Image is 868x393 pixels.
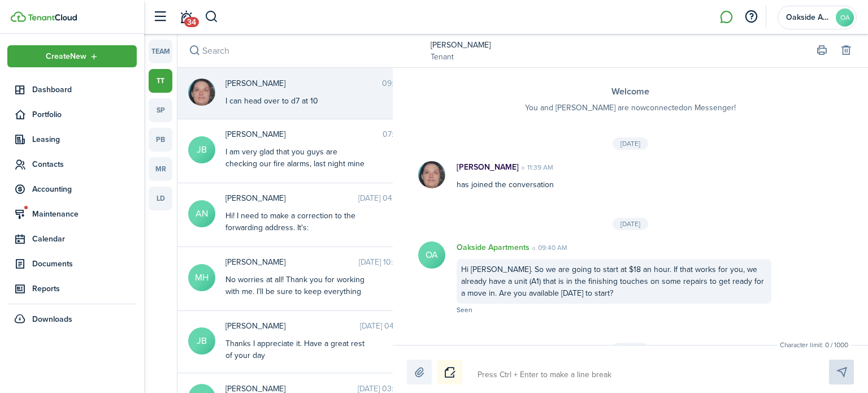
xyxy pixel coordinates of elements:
p: Oakside Apartments [457,241,530,253]
a: pb [149,128,172,152]
a: ld [149,187,172,210]
span: Contacts [32,158,137,170]
div: I can head over to d7 at 10 [225,95,367,107]
time: 11:39 AM [519,162,553,172]
a: [PERSON_NAME] [431,39,491,51]
span: Jennifer Dahn [225,77,382,89]
span: Oakside Apartments [786,14,831,21]
span: Michael Hill [225,256,359,268]
div: No worries at all! Thank you for working with me. I’ll be sure to keep everything up to date from... [225,274,367,321]
img: TenantCloud [11,11,26,22]
span: Calendar [32,233,137,245]
span: JOE BARAHONA [225,320,360,332]
img: Jennifer Dahn [188,79,215,106]
a: tt [149,69,172,93]
button: Open menu [7,45,137,67]
img: TenantCloud [28,14,77,21]
div: Thanks I appreciate it. Have a great rest of your day [225,338,367,361]
p: [PERSON_NAME] [457,161,519,173]
button: Delete [838,43,854,59]
span: Ariel Nichols [225,192,358,204]
span: Accounting [32,183,137,195]
p: You and [PERSON_NAME] are now connected on Messenger! [415,102,845,114]
button: Open resource center [741,7,761,27]
button: Search [205,7,219,27]
span: Create New [46,53,86,61]
span: Dashboard [32,84,137,96]
small: Character limit: 0 / 1000 [777,340,851,350]
a: team [149,40,172,63]
button: Open sidebar [149,6,171,28]
span: 34 [184,17,199,27]
avatar-text: OA [418,241,445,269]
span: Leasing [32,133,137,145]
span: Seen [457,305,472,315]
time: [DATE] 10:02 AM [359,256,416,268]
span: Downloads [32,313,72,325]
div: [DATE] [613,218,648,230]
div: I am very glad that you guys are checking our fire alarms, last night mine started chirping in th... [225,146,367,217]
img: Jennifer Dahn [418,161,445,188]
span: Jacob Bramlett [225,128,383,140]
avatar-text: AN [188,200,215,227]
button: Notice [437,360,462,385]
avatar-text: MH [188,264,215,291]
a: Dashboard [7,79,137,101]
time: 09:38 AM [382,77,416,89]
span: Reports [32,283,137,295]
avatar-text: JB [188,327,215,355]
div: Hi! I need to make a correction to the forwarding address. It's: [STREET_ADDRESS] Additionally, I... [225,210,367,305]
a: mr [149,157,172,181]
time: [DATE] 04:18 PM [360,320,416,332]
time: [DATE] 04:59 PM [358,192,416,204]
a: Reports [7,278,137,300]
avatar-text: JB [188,136,215,163]
div: has joined the conversation [445,161,783,191]
a: Tenant [431,51,491,63]
div: Hi [PERSON_NAME]. So we are going to start at $18 an hour. If that works for you, we already have... [457,259,771,304]
div: [DATE] [613,137,648,150]
span: Portfolio [32,109,137,120]
div: [DATE] [613,343,648,355]
a: Notifications [175,3,197,32]
button: Search [186,43,202,59]
h3: Welcome [415,85,845,99]
span: Documents [32,258,137,270]
button: Print [814,43,830,59]
time: 09:40 AM [530,243,567,253]
avatar-text: OA [836,8,854,27]
time: 07:44 AM [383,128,416,140]
span: Maintenance [32,208,137,220]
input: search [177,34,425,67]
a: sp [149,98,172,122]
